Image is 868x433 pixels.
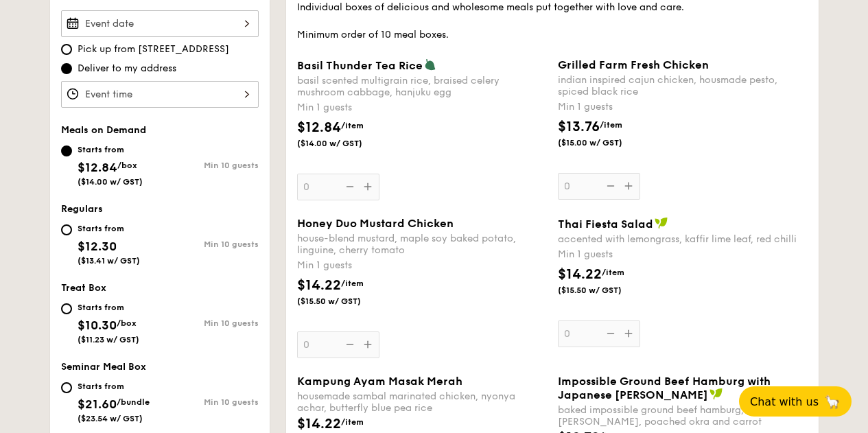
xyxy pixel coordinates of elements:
[558,137,651,148] span: ($15.00 w/ GST)
[61,382,72,393] input: Starts from$21.60/bundle($23.54 w/ GST)Min 10 guests
[78,223,140,234] div: Starts from
[78,62,176,75] span: Deliver to my address
[558,100,808,114] div: Min 1 guests
[558,218,653,231] span: Thai Fiesta Salad
[558,233,808,245] div: accented with lemongrass, kaffir lime leaf, red chilli
[824,394,841,410] span: 🦙
[78,302,139,313] div: Starts from
[297,375,462,388] span: Kampung Ayam Masak Merah
[341,279,364,288] span: /item
[558,119,600,135] span: $13.76
[61,124,146,136] span: Meals on Demand
[160,397,259,407] div: Min 10 guests
[61,203,103,215] span: Regulars
[61,44,72,55] input: Pick up from [STREET_ADDRESS]
[558,404,808,428] div: baked impossible ground beef hamburg, japanese [PERSON_NAME], poached okra and carrot
[297,75,547,98] div: basil scented multigrain rice, braised celery mushroom cabbage, hanjuku egg
[297,277,341,294] span: $14.22
[600,120,622,130] span: /item
[297,1,808,42] div: Individual boxes of delicious and wholesome meals put together with love and care. Minimum order ...
[558,58,709,71] span: Grilled Farm Fresh Chicken
[78,177,143,187] span: ($14.00 w/ GST)
[297,259,547,272] div: Min 1 guests
[558,248,808,261] div: Min 1 guests
[602,268,624,277] span: /item
[160,161,259,170] div: Min 10 guests
[558,74,808,97] div: indian inspired cajun chicken, housmade pesto, spiced black rice
[78,397,117,412] span: $21.60
[424,58,436,71] img: icon-vegetarian.fe4039eb.svg
[61,224,72,235] input: Starts from$12.30($13.41 w/ GST)Min 10 guests
[297,390,547,414] div: housemade sambal marinated chicken, nyonya achar, butterfly blue pea rice
[78,160,117,175] span: $12.84
[160,239,259,249] div: Min 10 guests
[750,395,819,408] span: Chat with us
[117,318,137,328] span: /box
[78,318,117,333] span: $10.30
[78,43,229,56] span: Pick up from [STREET_ADDRESS]
[558,285,651,296] span: ($15.50 w/ GST)
[558,266,602,283] span: $14.22
[78,239,117,254] span: $12.30
[78,256,140,266] span: ($13.41 w/ GST)
[78,335,139,344] span: ($11.23 w/ GST)
[297,138,390,149] span: ($14.00 w/ GST)
[297,119,341,136] span: $12.84
[61,361,146,373] span: Seminar Meal Box
[341,417,364,427] span: /item
[297,296,390,307] span: ($15.50 w/ GST)
[558,375,771,401] span: Impossible Ground Beef Hamburg with Japanese [PERSON_NAME]
[61,145,72,156] input: Starts from$12.84/box($14.00 w/ GST)Min 10 guests
[61,282,106,294] span: Treat Box
[297,101,547,115] div: Min 1 guests
[78,414,143,423] span: ($23.54 w/ GST)
[160,318,259,328] div: Min 10 guests
[297,59,423,72] span: Basil Thunder Tea Rice
[61,63,72,74] input: Deliver to my address
[709,388,723,400] img: icon-vegan.f8ff3823.svg
[297,217,454,230] span: Honey Duo Mustard Chicken
[117,161,137,170] span: /box
[297,233,547,256] div: house-blend mustard, maple soy baked potato, linguine, cherry tomato
[61,303,72,314] input: Starts from$10.30/box($11.23 w/ GST)Min 10 guests
[341,121,364,130] span: /item
[739,386,852,417] button: Chat with us🦙
[61,10,259,37] input: Event date
[78,144,143,155] div: Starts from
[297,416,341,432] span: $14.22
[117,397,150,407] span: /bundle
[655,217,668,229] img: icon-vegan.f8ff3823.svg
[78,381,150,392] div: Starts from
[61,81,259,108] input: Event time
